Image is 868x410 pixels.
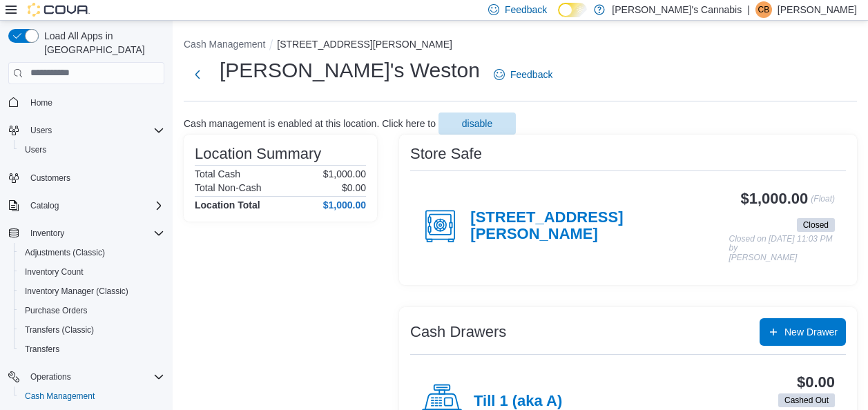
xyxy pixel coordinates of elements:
[19,341,164,358] span: Transfers
[25,197,164,214] span: Catalog
[410,324,506,340] h3: Cash Drawers
[25,94,164,111] span: Home
[19,141,52,158] a: Users
[14,301,170,320] button: Purchase Orders
[760,318,846,346] button: New Drawer
[19,283,134,300] a: Inventory Manager (Classic)
[19,388,164,404] span: Cash Management
[741,191,809,207] h3: $1,000.00
[758,1,770,18] span: CB
[14,140,170,159] button: Users
[30,228,64,239] span: Inventory
[510,68,552,81] span: Feedback
[19,322,99,338] a: Transfers (Classic)
[220,57,480,84] h1: [PERSON_NAME]'s Weston
[323,199,366,211] h4: $1,000.00
[30,200,59,211] span: Catalog
[25,225,70,242] button: Inventory
[811,191,835,215] p: (Float)
[729,235,835,263] p: Closed on [DATE] 11:03 PM by [PERSON_NAME]
[195,182,262,193] h6: Total Non-Cash
[25,369,77,385] button: Operations
[19,341,65,358] a: Transfers
[195,146,321,162] h3: Location Summary
[25,225,164,242] span: Inventory
[19,264,89,280] a: Inventory Count
[410,146,482,162] h3: Store Safe
[14,340,170,359] button: Transfers
[784,325,838,339] span: New Drawer
[778,1,857,18] p: [PERSON_NAME]
[797,374,835,391] h3: $0.00
[25,266,84,277] span: Inventory Count
[25,169,164,186] span: Customers
[14,320,170,340] button: Transfers (Classic)
[462,117,492,130] span: disable
[25,286,128,297] span: Inventory Manager (Classic)
[25,344,59,355] span: Transfers
[778,393,835,407] span: Cashed Out
[488,61,558,88] a: Feedback
[25,247,105,258] span: Adjustments (Classic)
[19,322,164,338] span: Transfers (Classic)
[25,369,164,385] span: Operations
[25,122,164,139] span: Users
[25,391,95,402] span: Cash Management
[14,387,170,406] button: Cash Management
[3,196,170,215] button: Catalog
[3,168,170,188] button: Customers
[19,388,100,404] a: Cash Management
[184,39,265,50] button: Cash Management
[797,218,835,232] span: Closed
[195,199,260,211] h4: Location Total
[277,39,452,50] button: [STREET_ADDRESS][PERSON_NAME]
[19,244,164,261] span: Adjustments (Classic)
[14,282,170,301] button: Inventory Manager (Classic)
[612,1,742,18] p: [PERSON_NAME]'s Cannabis
[755,1,772,18] div: Cyrena Brathwaite
[14,262,170,282] button: Inventory Count
[505,3,547,17] span: Feedback
[184,61,211,88] button: Next
[25,122,57,139] button: Users
[3,224,170,243] button: Inventory
[14,243,170,262] button: Adjustments (Classic)
[3,121,170,140] button: Users
[3,367,170,387] button: Operations
[25,95,58,111] a: Home
[25,197,64,214] button: Catalog
[438,113,516,135] button: disable
[19,302,93,319] a: Purchase Orders
[558,3,587,17] input: Dark Mode
[558,17,559,18] span: Dark Mode
[30,97,52,108] span: Home
[39,29,164,57] span: Load All Apps in [GEOGRAPHIC_DATA]
[184,118,436,129] p: Cash management is enabled at this location. Click here to
[19,302,164,319] span: Purchase Orders
[25,170,76,186] a: Customers
[25,305,88,316] span: Purchase Orders
[19,264,164,280] span: Inventory Count
[25,144,46,155] span: Users
[19,244,110,261] a: Adjustments (Classic)
[747,1,750,18] p: |
[19,141,164,158] span: Users
[803,219,829,231] span: Closed
[184,37,857,54] nav: An example of EuiBreadcrumbs
[30,173,70,184] span: Customers
[3,92,170,113] button: Home
[30,125,52,136] span: Users
[25,324,94,335] span: Transfers (Classic)
[28,3,90,17] img: Cova
[195,168,240,179] h6: Total Cash
[323,168,366,179] p: $1,000.00
[470,209,729,244] h4: [STREET_ADDRESS][PERSON_NAME]
[30,371,71,382] span: Operations
[342,182,366,193] p: $0.00
[784,394,829,407] span: Cashed Out
[19,283,164,300] span: Inventory Manager (Classic)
